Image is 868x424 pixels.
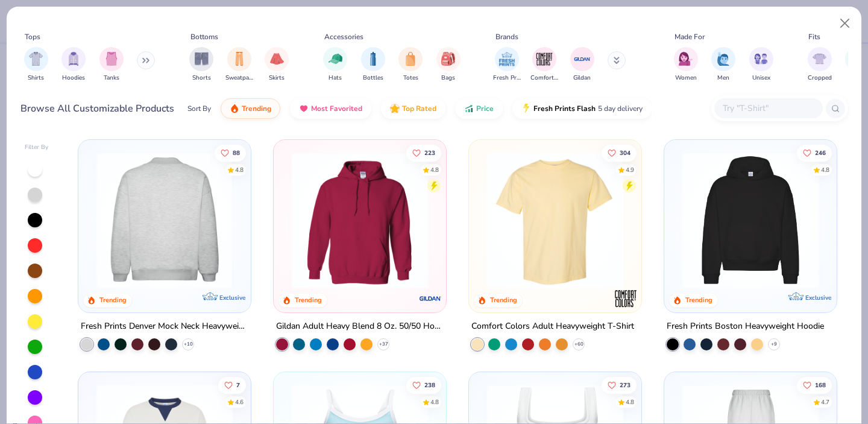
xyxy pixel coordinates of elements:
[533,104,596,113] span: Fresh Prints Flash
[225,74,253,83] span: Sweatpants
[430,165,439,174] div: 4.8
[237,382,241,388] span: 7
[667,319,824,334] div: Fresh Prints Boston Heavyweight Hoodie
[418,286,442,311] img: Gildan logo
[674,47,698,83] div: filter for Women
[679,52,693,66] img: Women Image
[242,104,271,113] span: Trending
[717,52,730,66] img: Men Image
[406,376,441,393] button: Like
[29,52,43,66] img: Shirts Image
[436,47,461,83] div: filter for Bags
[424,382,435,388] span: 238
[629,152,777,288] img: e55d29c3-c55d-459c-bfd9-9b1c499ab3c6
[815,382,826,388] span: 168
[498,50,516,68] img: Fresh Prints Image
[805,294,831,302] span: Exclusive
[361,47,385,83] button: filter button
[574,341,583,348] span: + 60
[512,98,652,119] button: Fresh Prints Flash5 day delivery
[495,31,518,42] div: Brands
[390,104,400,113] img: TopRated.gif
[530,74,558,83] span: Comfort Colors
[620,150,631,156] span: 304
[195,52,209,66] img: Shorts Image
[381,98,445,119] button: Top Rated
[602,376,637,393] button: Like
[771,341,777,348] span: + 9
[797,376,832,393] button: Like
[25,31,40,42] div: Tops
[573,50,591,68] img: Gildan Image
[834,12,857,35] button: Close
[521,104,531,113] img: flash.gif
[225,47,253,83] button: filter button
[808,47,832,83] button: filter button
[219,376,247,393] button: Like
[476,104,494,113] span: Price
[441,52,454,66] img: Bags Image
[749,47,773,83] div: filter for Unisex
[361,47,385,83] div: filter for Bottles
[535,50,553,68] img: Comfort Colors Image
[797,144,832,161] button: Like
[28,74,44,83] span: Shirts
[105,52,118,66] img: Tanks Image
[602,144,637,161] button: Like
[276,319,444,334] div: Gildan Adult Heavy Blend 8 Oz. 50/50 Hooded Sweatshirt
[329,74,342,83] span: Hats
[471,319,634,334] div: Comfort Colors Adult Heavyweight T-Shirt
[614,286,638,311] img: Comfort Colors logo
[434,152,582,288] img: a164e800-7022-4571-a324-30c76f641635
[299,104,309,113] img: most_fav.gif
[570,47,594,83] div: filter for Gildan
[379,341,388,348] span: + 37
[184,341,193,348] span: + 10
[265,47,289,83] div: filter for Skirts
[722,101,814,115] input: Try "T-Shirt"
[187,103,211,114] div: Sort By
[329,52,342,66] img: Hats Image
[20,101,174,116] div: Browse All Customizable Products
[441,74,455,83] span: Bags
[406,144,441,161] button: Like
[221,98,280,119] button: Trending
[286,152,434,288] img: 01756b78-01f6-4cc6-8d8a-3c30c1a0c8ac
[717,74,729,83] span: Men
[236,165,244,174] div: 4.8
[24,47,48,83] button: filter button
[290,98,371,119] button: Most Favorited
[324,31,363,42] div: Accessories
[265,47,289,83] button: filter button
[190,31,218,42] div: Bottoms
[236,397,244,407] div: 4.6
[99,47,124,83] button: filter button
[311,104,362,113] span: Most Favorited
[808,74,832,83] span: Cropped
[620,382,631,388] span: 273
[323,47,347,83] div: filter for Hats
[24,47,48,83] div: filter for Shirts
[402,104,436,113] span: Top Rated
[481,152,629,288] img: 029b8af0-80e6-406f-9fdc-fdf898547912
[189,47,213,83] div: filter for Shorts
[821,397,829,407] div: 4.7
[711,47,735,83] div: filter for Men
[570,47,594,83] button: filter button
[675,31,705,42] div: Made For
[493,74,521,83] span: Fresh Prints
[455,98,503,119] button: Price
[530,47,558,83] button: filter button
[61,47,86,83] div: filter for Hoodies
[573,74,591,83] span: Gildan
[219,294,245,302] span: Exclusive
[436,47,461,83] button: filter button
[90,152,239,288] img: a90f7c54-8796-4cb2-9d6e-4e9644cfe0fe
[104,74,119,83] span: Tanks
[808,47,832,83] div: filter for Cropped
[626,165,634,174] div: 4.9
[815,150,826,156] span: 246
[215,144,247,161] button: Like
[366,52,380,66] img: Bottles Image
[821,165,829,174] div: 4.8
